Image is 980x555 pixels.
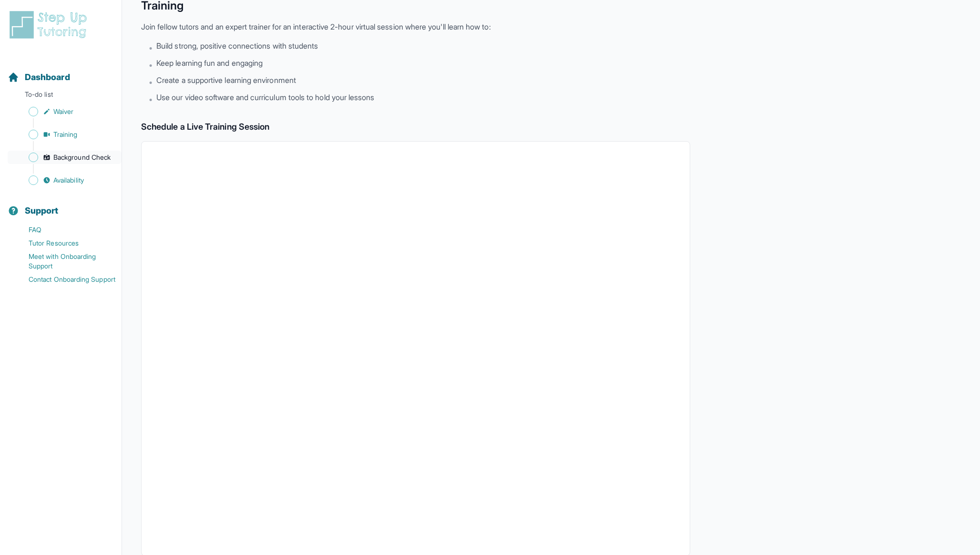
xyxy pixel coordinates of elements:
span: Create a supportive learning environment [156,74,296,86]
p: Join fellow tutors and an expert trainer for an interactive 2-hour virtual session where you'll l... [141,21,690,32]
span: • [149,76,153,88]
img: logo [8,10,92,40]
a: Waiver [8,105,122,118]
button: Support [4,189,118,221]
span: Support [25,204,59,217]
h2: Schedule a Live Training Session [141,120,690,134]
a: Dashboard [8,71,70,84]
iframe: Live Training [153,153,678,544]
p: To-do list [4,90,118,103]
span: Use our video software and curriculum tools to hold your lessons [156,92,374,103]
span: Training [53,130,78,139]
span: Dashboard [25,71,70,84]
span: Keep learning fun and engaging [156,57,263,69]
button: Dashboard [4,55,118,88]
span: Background Check [53,153,111,162]
span: • [149,42,153,53]
a: Background Check [8,151,122,164]
a: Training [8,128,122,141]
a: Meet with Onboarding Support [8,250,122,273]
span: • [149,59,153,71]
span: Availability [53,175,84,185]
span: Waiver [53,107,73,116]
span: Build strong, positive connections with students [156,40,318,51]
a: Tutor Resources [8,236,122,250]
a: Contact Onboarding Support [8,273,122,286]
a: FAQ [8,223,122,236]
a: Availability [8,174,122,187]
span: • [149,93,153,105]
